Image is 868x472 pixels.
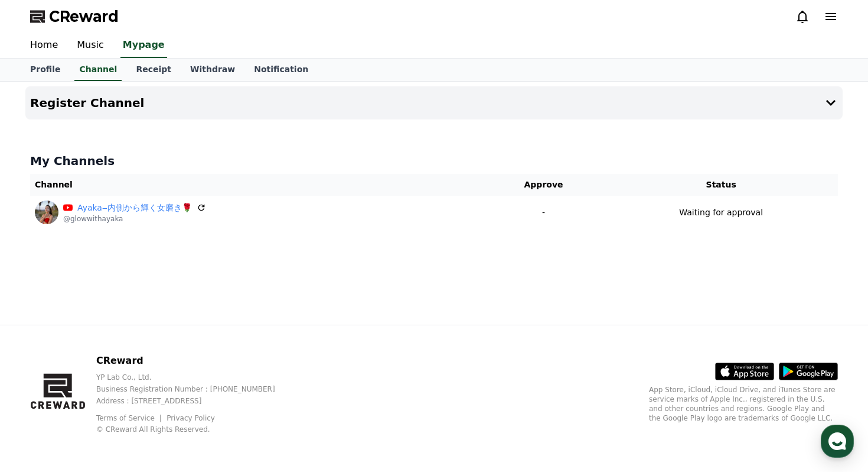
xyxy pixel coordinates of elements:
[30,96,144,109] h4: Register Channel
[649,385,838,423] p: App Store, iCloud, iCloud Drive, and iTunes Store are service marks of Apple Inc., registered in ...
[181,59,244,81] a: Withdraw
[30,153,838,169] h4: My Channels
[49,7,119,26] span: CReward
[96,373,294,382] p: YP Lab Co., Ltd.
[77,202,192,214] a: Ayaka‒内側から輝く女磨き🌹
[488,206,600,219] p: -
[96,414,164,422] a: Terms of Service
[67,33,113,58] a: Music
[679,206,763,219] p: Waiting for approval
[35,201,58,224] img: Ayaka‒内側から輝く女磨き🌹
[21,33,67,58] a: Home
[96,354,294,368] p: CReward
[244,59,318,81] a: Notification
[63,214,206,224] p: @glowwithayaka
[167,414,215,422] a: Privacy Policy
[96,396,294,406] p: Address : [STREET_ADDRESS]
[126,59,181,81] a: Receipt
[25,86,843,119] button: Register Channel
[604,174,838,196] th: Status
[96,384,294,394] p: Business Registration Number : [PHONE_NUMBER]
[483,174,605,196] th: Approve
[74,59,122,81] a: Channel
[120,33,167,58] a: Mypage
[30,174,483,196] th: Channel
[21,59,70,81] a: Profile
[96,425,294,434] p: © CReward All Rights Reserved.
[30,7,119,26] a: CReward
